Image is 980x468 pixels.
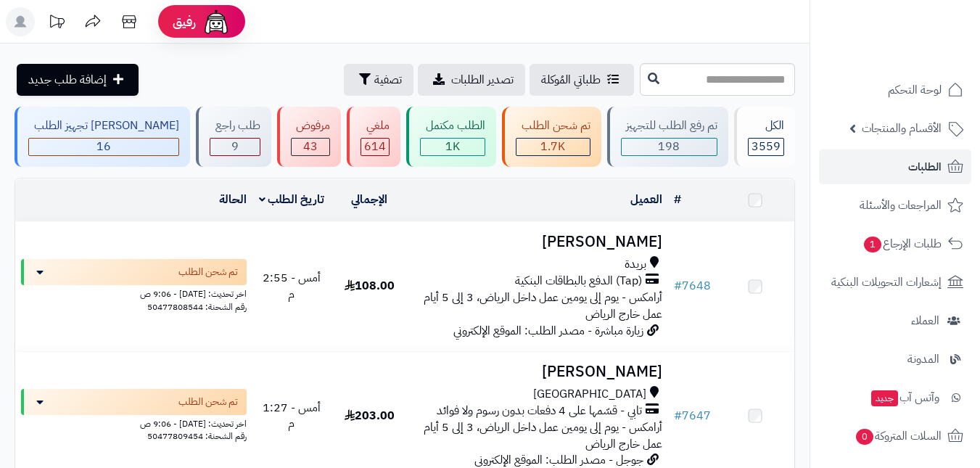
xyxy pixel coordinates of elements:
[21,285,247,300] div: اخر تحديث: [DATE] - 9:06 ص
[819,188,971,223] a: المراجعات والأسئلة
[210,118,260,134] div: طلب راجع
[658,138,680,155] span: 198
[530,64,634,96] a: طلباتي المُوكلة
[291,118,331,134] div: مرفوض
[424,289,662,323] span: أرامكس - يوم إلى يومين عمل داخل الرياض، 3 إلى 5 أيام عمل خارج الرياض
[516,118,590,134] div: تم شحن الطلب
[414,364,662,380] h3: [PERSON_NAME]
[173,13,196,30] span: رفيق
[819,265,971,300] a: إشعارات التحويلات البنكية
[344,107,403,167] a: ملغي 614
[819,226,971,261] a: طلبات الإرجاع1
[263,399,321,433] span: أمس - 1:27 م
[259,191,325,208] a: تاريخ الطلب
[38,7,75,40] a: تحديثات المنصة
[540,138,565,155] span: 1.7K
[864,237,881,253] span: 1
[871,390,898,406] span: جديد
[499,107,604,167] a: تم شحن الطلب 1.7K
[911,311,939,331] span: العملاء
[210,139,260,155] div: 9
[453,322,643,340] span: زيارة مباشرة - مصدر الطلب: الموقع الإلكتروني
[418,64,525,96] a: تصدير الطلبات
[819,149,971,184] a: الطلبات
[219,191,247,208] a: الحالة
[541,71,601,89] span: طلباتي المُوكلة
[17,64,139,96] a: إضافة طلب جديد
[674,277,682,295] span: #
[819,342,971,377] a: المدونة
[403,107,499,167] a: الطلب مكتمل 1K
[445,138,460,155] span: 1K
[351,191,387,208] a: الإجمالي
[515,273,642,290] span: (Tap) الدفع بالبطاقات البنكية
[752,138,781,155] span: 3559
[147,300,247,313] span: رقم الشحنة: 50477808544
[292,139,330,155] div: 43
[420,118,485,134] div: الطلب مكتمل
[674,407,682,424] span: #
[819,73,971,107] a: لوحة التحكم
[28,118,179,134] div: [PERSON_NAME] تجهيز الطلب
[674,191,681,208] a: #
[604,107,732,167] a: تم رفع الطلب للتجهيز 198
[860,195,942,215] span: المراجعات والأسئلة
[630,191,662,208] a: العميل
[621,118,718,134] div: تم رفع الطلب للتجهيز
[451,71,514,89] span: تصدير الطلبات
[414,234,662,250] h3: [PERSON_NAME]
[870,387,939,408] span: وآتس آب
[193,107,274,167] a: طلب راجع 9
[819,380,971,415] a: وآتس آبجديد
[303,138,318,155] span: 43
[748,118,784,134] div: الكل
[263,269,321,303] span: أمس - 2:55 م
[424,419,662,453] span: أرامكس - يوم إلى يومين عمل داخل الرياض، 3 إلى 5 أيام عمل خارج الرياض
[855,426,942,446] span: السلات المتروكة
[908,157,942,177] span: الطلبات
[364,138,386,155] span: 614
[881,11,966,41] img: logo-2.png
[29,139,178,155] div: 16
[674,277,711,295] a: #7648
[178,265,238,279] span: تم شحن الطلب
[202,7,231,36] img: ai-face.png
[274,107,345,167] a: مرفوض 43
[96,138,111,155] span: 16
[28,71,107,89] span: إضافة طلب جديد
[421,139,485,155] div: 1027
[533,386,646,403] span: [GEOGRAPHIC_DATA]
[516,139,590,155] div: 1652
[361,139,389,155] div: 614
[437,403,642,419] span: تابي - قسّمها على 4 دفعات بدون رسوم ولا فوائد
[907,349,939,369] span: المدونة
[819,419,971,453] a: السلات المتروكة0
[345,277,395,295] span: 108.00
[147,430,247,443] span: رقم الشحنة: 50477809454
[344,64,413,96] button: تصفية
[21,415,247,430] div: اخر تحديث: [DATE] - 9:06 ص
[361,118,390,134] div: ملغي
[888,80,942,100] span: لوحة التحكم
[819,303,971,338] a: العملاء
[862,118,942,139] span: الأقسام والمنتجات
[625,256,646,273] span: بريدة
[12,107,193,167] a: [PERSON_NAME] تجهيز الطلب 16
[345,407,395,424] span: 203.00
[856,429,873,445] span: 0
[374,71,402,89] span: تصفية
[862,234,942,254] span: طلبات الإرجاع
[231,138,239,155] span: 9
[831,272,942,292] span: إشعارات التحويلات البنكية
[622,139,717,155] div: 198
[731,107,798,167] a: الكل3559
[674,407,711,424] a: #7647
[178,395,238,409] span: تم شحن الطلب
